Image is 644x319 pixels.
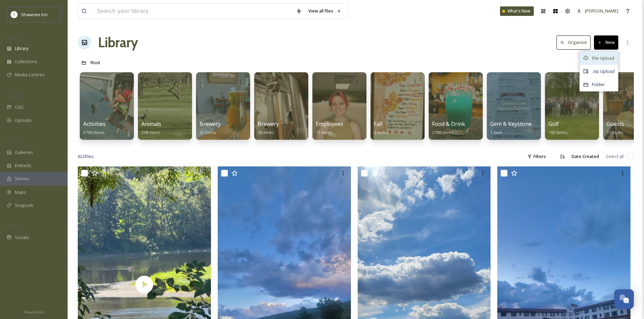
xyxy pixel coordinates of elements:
[490,120,532,128] span: Gem & Keystone
[606,121,624,135] a: Guests11 items
[316,120,343,128] span: Employees
[21,11,48,18] span: Shawnee Inn
[374,120,382,128] span: Fall
[594,35,618,49] button: New
[592,55,614,61] span: File Upload
[15,104,24,110] span: UGC
[548,121,568,135] a: Golf192 items
[258,121,279,135] a: Brewery38 items
[7,94,21,99] span: COLLECT
[15,58,37,65] span: Collections
[7,139,22,144] span: WIDGETS
[141,129,161,135] span: 208 items
[548,129,568,135] span: 192 items
[199,121,221,135] a: Brewery45 items
[305,4,344,18] a: View all files
[15,162,31,169] span: Embeds
[15,72,45,78] span: Media Centres
[83,120,105,128] span: Activities
[548,120,559,128] span: Golf
[432,120,465,128] span: Food & Drink
[11,11,18,18] img: shawnee-300x300.jpg
[15,189,26,195] span: Maps
[374,129,388,135] span: 4 items
[316,121,343,135] a: Employees15 items
[524,150,549,163] div: Filters
[15,45,28,52] span: Library
[592,68,615,75] span: .zip Upload
[258,120,279,128] span: Brewery
[500,6,534,16] a: What's New
[606,120,624,128] span: Guests
[556,35,594,49] a: Organise
[432,121,465,135] a: Food & Drink2788 items
[15,149,33,156] span: Galleries
[83,129,105,135] span: 3796 items
[7,35,19,40] span: MEDIA
[15,234,29,241] span: Socials
[24,310,44,314] span: Privacy Policy
[556,35,591,49] button: Organise
[24,308,44,316] a: Privacy Policy
[91,59,100,65] span: Root
[490,121,532,135] a: Gem & Keystone1 item
[568,150,602,163] div: Date Created
[606,153,624,160] span: Select all
[91,58,100,67] a: Root
[98,32,138,53] a: Library
[592,81,605,88] span: Folder
[432,129,454,135] span: 2788 items
[141,120,161,128] span: Animals
[316,129,333,135] span: 15 items
[15,202,33,209] span: SnapLink
[574,4,622,18] a: [PERSON_NAME]
[199,120,221,128] span: Brewery
[15,117,32,124] span: Uploads
[94,4,293,19] input: Search your library
[141,121,161,135] a: Animals208 items
[374,121,388,135] a: Fall4 items
[78,153,94,160] span: 622 file s
[606,129,623,135] span: 11 items
[199,129,216,135] span: 45 items
[585,8,618,14] span: [PERSON_NAME]
[258,129,275,135] span: 38 items
[614,289,634,309] button: Open Chat
[15,176,29,182] span: Stories
[490,129,502,135] span: 1 item
[7,224,20,229] span: SOCIALS
[83,121,105,135] a: Activities3796 items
